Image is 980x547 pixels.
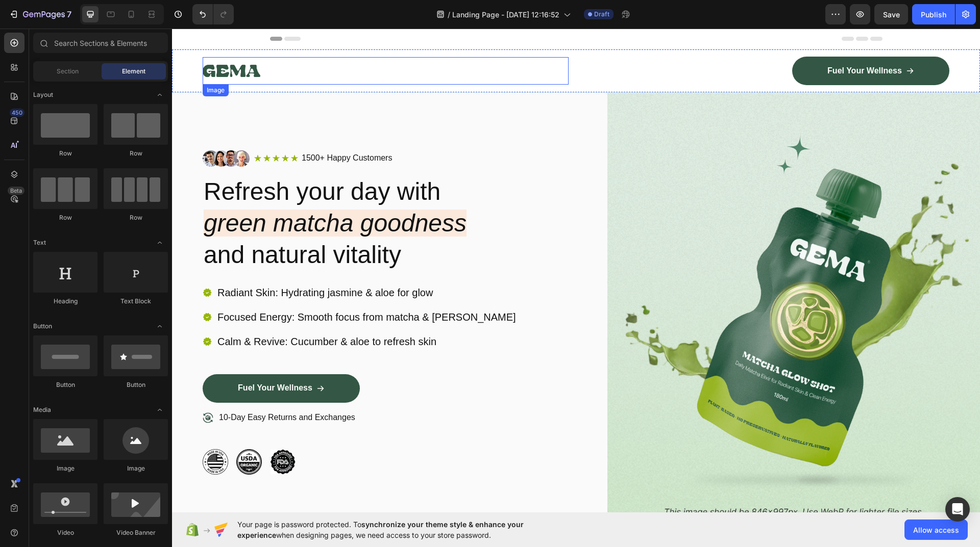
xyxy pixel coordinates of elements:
button: Save [874,4,908,24]
span: Landing Page - [DATE] 12:16:52 [452,9,559,20]
span: Layout [33,90,53,99]
span: Toggle open [152,235,168,251]
p: Calm & Revive: Cucumber & aloe to refresh skin [45,306,344,320]
img: gempages_432750572815254551-354b0b53-b64f-4e13-8666-ba9611805631.png [31,122,78,138]
p: Fuel Your Wellness [66,354,140,365]
i: green matcha goodness [32,181,295,208]
span: Your page is password protected. To when designing pages, we need access to your store password. [237,519,563,540]
span: Toggle open [152,87,168,103]
div: Open Intercom Messenger [945,497,970,522]
span: Allow access [913,525,959,535]
p: 10-Day Easy Returns and Exchanges [47,384,183,395]
div: Row [33,149,97,158]
p: Focused Energy: Smooth focus from matcha & [PERSON_NAME] [45,282,344,295]
img: gempages_432750572815254551-2e98e395-c08b-4e35-b275-de9b51b4d3a8.png [435,64,808,503]
p: Radiant Skin: Hydrating jasmine & aloe for glow [45,257,344,271]
span: Draft [594,10,609,19]
span: / [448,9,450,20]
div: Image [104,464,168,473]
div: 450 [10,109,24,117]
div: Row [104,149,168,158]
a: Fuel Your Wellness [31,346,188,374]
img: gempages_432750572815254551-4b682a34-33d6-40ab-85b5-0690c07b22f6.png [64,421,90,446]
div: Beta [8,187,24,195]
div: Undo/Redo [192,4,234,24]
div: Publish [921,9,946,20]
span: Text [33,238,46,247]
div: Video [33,528,97,537]
span: Save [883,10,900,19]
input: Search Sections & Elements [33,33,168,53]
div: Text Block [104,297,168,306]
iframe: Design area [172,29,980,512]
h2: Refresh your day with and natural vitality [31,146,404,244]
p: 1500+ Happy Customers [130,124,220,135]
div: Heading [33,297,97,306]
div: Row [33,213,97,222]
span: Button [33,322,52,331]
img: gempages_432750572815254551-677af688-17fc-4199-b803-fb9a7d2c22e7.png [31,421,56,446]
div: Image [33,464,97,473]
span: Toggle open [152,318,168,334]
p: Fuel Your Wellness [655,37,730,48]
button: Allow access [904,519,968,540]
div: Button [33,380,97,389]
img: gempages_432750572815254551-61c25942-6fdd-48f2-b671-bfa8f4c72b4d.png [98,421,124,446]
button: Publish [912,4,955,24]
div: Row [104,213,168,222]
div: Button [104,380,168,389]
span: Media [33,405,51,414]
div: Video Banner [104,528,168,537]
span: synchronize your theme style & enhance your experience [237,520,524,539]
span: Toggle open [152,402,168,418]
span: Element [122,67,145,76]
button: 7 [4,4,76,24]
span: Section [57,67,79,76]
p: 7 [67,8,71,20]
